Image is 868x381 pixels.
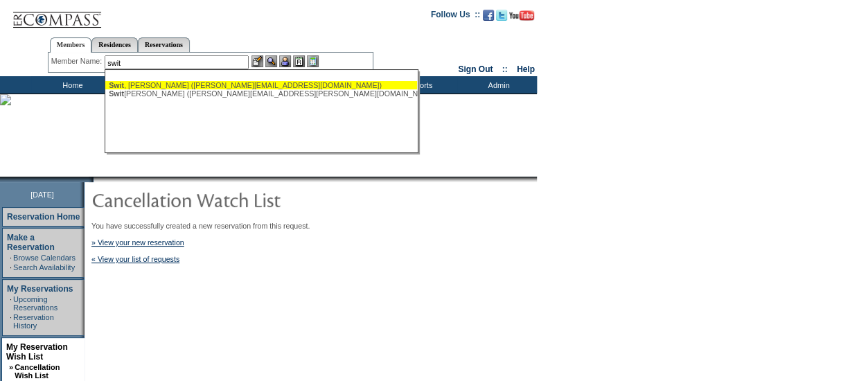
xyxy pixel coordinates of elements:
span: Swit [109,89,124,98]
a: Residences [91,37,138,52]
a: Help [517,64,535,74]
a: Reservation Home [7,212,80,222]
a: Sign Out [458,64,493,74]
img: b_edit.gif [251,55,263,67]
a: Become our fan on Facebook [483,14,494,22]
a: Upcoming Reservations [13,295,57,312]
a: » View your new reservation [91,238,184,247]
img: Impersonate [279,55,291,67]
span: You have successfully created a new reservation from this request. [91,222,310,230]
td: · [10,254,12,262]
a: Search Availability [13,263,75,272]
div: , [PERSON_NAME] ([PERSON_NAME][EMAIL_ADDRESS][DOMAIN_NAME]) [109,81,414,89]
span: Swit [109,81,124,89]
td: Home [31,76,111,94]
td: · [10,313,12,330]
img: Subscribe to our YouTube Channel [509,10,534,21]
a: Reservations [138,37,190,52]
b: » [9,363,13,371]
td: · [10,263,12,272]
a: Cancellation Wish List [15,363,60,380]
img: promoShadowLeftCorner.gif [89,177,94,182]
img: pgTtlCancellationNotification.gif [91,186,369,213]
img: Reservations [293,55,305,67]
a: Make a Reservation [7,233,55,252]
a: Members [50,37,92,53]
td: Admin [457,76,537,94]
div: Member Name: [51,55,105,67]
img: Follow us on Twitter [496,10,507,21]
a: « View your list of requests [91,255,179,263]
img: b_calculator.gif [307,55,319,67]
a: Reservation History [13,313,54,330]
img: View [265,55,277,67]
a: Follow us on Twitter [496,14,507,22]
a: My Reservations [7,284,73,294]
td: · [10,295,12,312]
a: My Reservation Wish List [6,342,68,362]
a: Browse Calendars [13,254,76,262]
div: [PERSON_NAME] ([PERSON_NAME][EMAIL_ADDRESS][PERSON_NAME][DOMAIN_NAME]) [109,89,414,98]
img: blank.gif [94,177,95,182]
a: Subscribe to our YouTube Channel [509,14,534,22]
img: Become our fan on Facebook [483,10,494,21]
td: Follow Us :: [431,8,480,25]
span: [DATE] [30,190,54,199]
span: :: [502,64,508,74]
